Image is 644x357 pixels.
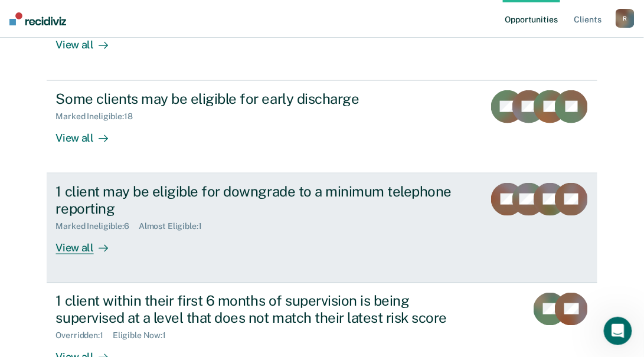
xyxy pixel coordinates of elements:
[56,29,122,52] div: View all
[56,122,122,145] div: View all
[56,331,113,341] div: Overridden : 1
[113,331,175,341] div: Eligible Now : 1
[616,9,635,28] button: R
[56,231,122,254] div: View all
[56,183,470,217] div: 1 client may be eligible for downgrade to a minimum telephone reporting
[56,112,142,122] div: Marked Ineligible : 18
[56,221,139,231] div: Marked Ineligible : 6
[56,293,470,327] div: 1 client within their first 6 months of supervision is being supervised at a level that does not ...
[139,221,211,231] div: Almost Eligible : 1
[47,173,598,283] a: 1 client may be eligible for downgrade to a minimum telephone reportingMarked Ineligible:6Almost ...
[47,81,598,173] a: Some clients may be eligible for early dischargeMarked Ineligible:18View all
[604,317,632,345] iframe: Intercom live chat
[9,12,66,25] img: Recidiviz
[56,90,470,107] div: Some clients may be eligible for early discharge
